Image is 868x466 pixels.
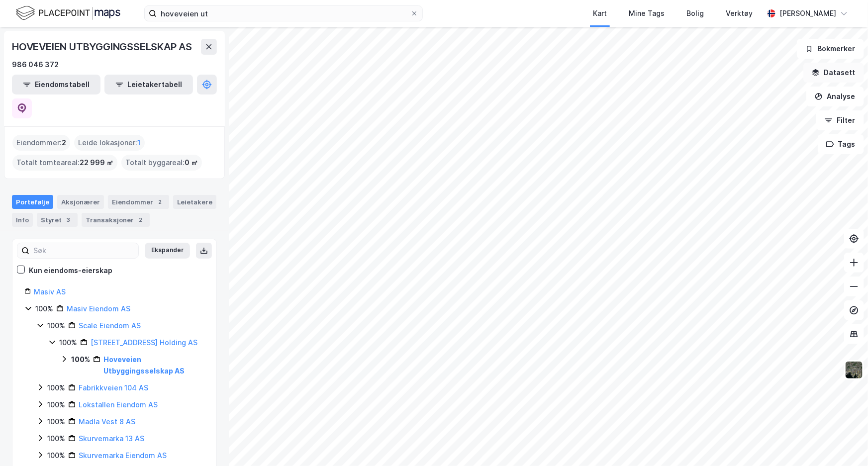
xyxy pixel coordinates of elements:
div: 100% [47,399,65,411]
button: Eiendomstabell [12,75,100,94]
input: Søk [29,243,138,258]
img: 9k= [845,361,864,379]
div: Bolig [686,7,704,19]
div: 100% [71,354,90,366]
button: Tags [818,134,864,154]
span: 0 ㎡ [185,157,198,169]
div: 100% [47,416,65,428]
div: Kun eiendoms-eierskap [29,265,112,277]
div: 100% [47,433,65,445]
a: Skurvemarka 13 AS [79,434,144,443]
button: Bokmerker [797,39,864,59]
button: Datasett [803,63,864,83]
div: Info [12,213,33,227]
button: Leietakertabell [104,75,193,94]
img: logo.f888ab2527a4732fd821a326f86c7f29.svg [16,4,120,22]
div: 100% [59,337,77,349]
div: 3 [64,215,74,225]
div: Leietakere [173,195,216,209]
div: Portefølje [12,195,53,209]
a: Lokstallen Eiendom AS [79,400,158,409]
div: Totalt byggareal : [121,155,202,171]
input: Søk på adresse, matrikkel, gårdeiere, leietakere eller personer [157,6,410,21]
div: Kontrollprogram for chat [818,418,868,466]
div: Leide lokasjoner : [74,135,145,151]
a: Skurvemarka Eiendom AS [79,451,167,460]
div: 100% [47,320,65,332]
span: 22 999 ㎡ [80,157,113,169]
div: 100% [47,450,65,462]
button: Analyse [806,87,864,106]
div: Eiendommer [108,195,169,209]
div: 986 046 372 [12,59,59,71]
div: 2 [155,197,165,207]
a: [STREET_ADDRESS] Holding AS [91,338,197,347]
div: Verktøy [726,7,753,19]
div: 100% [47,382,65,394]
div: Eiendommer : [12,135,70,151]
div: HOVEVEIEN UTBYGGINGSSELSKAP AS [12,39,194,55]
button: Ekspander [145,243,190,259]
a: Madla Vest 8 AS [79,417,135,426]
div: 100% [35,303,53,315]
a: Masiv Eiendom AS [67,304,130,313]
div: 2 [136,215,146,225]
a: Scale Eiendom AS [79,321,141,330]
span: 1 [137,137,141,149]
div: [PERSON_NAME] [779,7,836,19]
div: Kart [593,7,607,19]
a: Masiv AS [34,287,66,296]
div: Styret [37,213,78,227]
div: Aksjonærer [57,195,104,209]
div: Transaksjoner [82,213,150,227]
a: Fabrikkveien 104 AS [79,383,148,392]
div: Mine Tags [629,7,665,19]
div: Totalt tomteareal : [12,155,117,171]
button: Filter [816,110,864,130]
span: 2 [62,137,66,149]
iframe: Chat Widget [818,418,868,466]
a: Hoveveien Utbyggingsselskap AS [103,355,185,375]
